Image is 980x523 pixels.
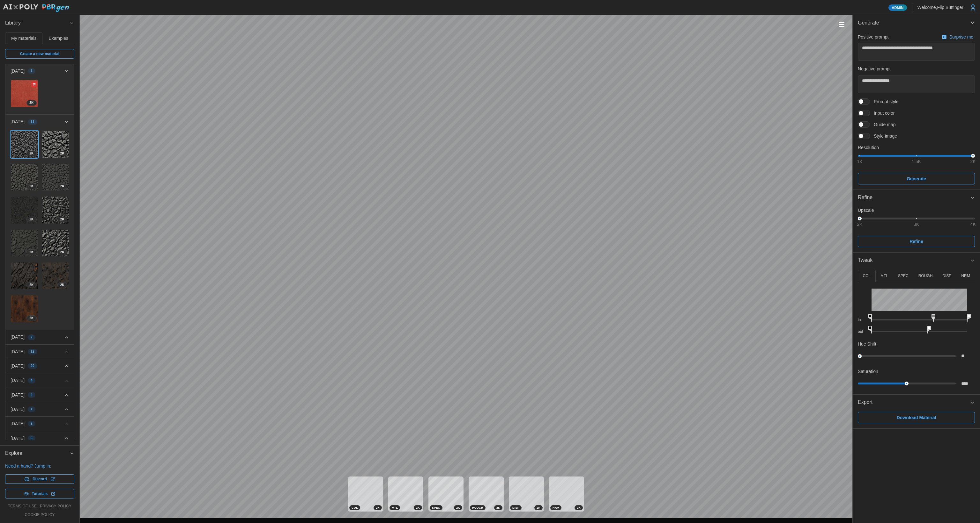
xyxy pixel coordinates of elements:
[5,474,74,484] a: Discord
[5,446,70,461] span: Explore
[20,49,59,58] span: Create a new material
[392,505,398,510] span: MTL
[858,15,970,31] span: Generate
[853,395,980,410] button: Export
[11,348,25,355] p: [DATE]
[42,230,69,257] img: PxH0BhdQ8uwUHVzKmT6f
[858,66,975,72] p: Negative prompt
[11,118,25,125] p: [DATE]
[940,32,975,41] button: Surprise me
[863,273,871,279] p: COL
[41,131,69,158] a: Il849AjCYftLIznT2CHx2K
[11,406,25,412] p: [DATE]
[853,205,980,252] div: Refine
[870,98,899,105] span: Prompt style
[853,410,980,428] div: Export
[858,341,876,347] p: Hue Shift
[42,262,69,290] img: qMIxXr8pMgh1lzbU5T9K
[5,78,74,114] div: [DATE]1
[40,504,71,509] a: privacy policy
[961,273,970,279] p: NRM
[31,119,34,125] span: 11
[31,349,34,354] span: 12
[880,273,888,279] p: MTL
[41,196,69,224] a: VaFcsUea0xVh3tzuVc8U2K
[11,197,38,224] img: 9m4HbNRArHpVL8th9SDG
[11,392,25,398] p: [DATE]
[11,68,25,74] p: [DATE]
[42,197,69,224] img: VaFcsUea0xVh3tzuVc8U
[11,363,25,369] p: [DATE]
[5,115,74,129] button: [DATE]11
[837,20,846,29] button: Toggle viewport controls
[858,34,888,40] p: Positive prompt
[858,329,866,334] p: out
[11,229,38,257] a: 9sJzgara6knnZcWAyzGA2K
[858,236,975,247] button: Refine
[11,131,38,158] img: 6UbqFRSB5YJWkqonrUsX
[897,412,936,423] span: Download Material
[5,359,74,373] button: [DATE]20
[853,253,980,268] button: Tweak
[858,194,970,202] div: Refine
[870,133,897,139] span: Style image
[11,295,38,323] a: K6bYPZBSD4XLCui7cmNq2K
[41,163,69,191] a: QwxJbAcTGg6RmDYPJJ4h2K
[60,151,64,156] span: 2 K
[416,505,420,510] span: 2 K
[472,505,483,510] span: ROUGH
[42,164,69,191] img: QwxJbAcTGg6RmDYPJJ4h
[11,131,38,158] a: 6UbqFRSB5YJWkqonrUsX2K
[858,253,970,268] span: Tweak
[853,190,980,205] button: Refine
[5,129,74,330] div: [DATE]11
[858,412,975,423] button: Download Material
[352,505,358,510] span: COL
[49,36,68,40] span: Examples
[3,4,70,12] img: AIxPoly PBRgen
[41,262,69,290] a: qMIxXr8pMgh1lzbU5T9K2K
[376,505,380,510] span: 2 K
[898,273,909,279] p: SPEC
[29,316,33,321] span: 2 K
[917,4,963,11] p: Welcome, Flip Buttinger
[29,250,33,255] span: 2 K
[853,15,980,31] button: Generate
[29,151,33,156] span: 2 K
[5,431,74,445] button: [DATE]6
[853,268,980,394] div: Tweak
[5,388,74,402] button: [DATE]4
[537,505,540,510] span: 2 K
[11,80,38,107] a: bmsxtPGxeke9v8g6bW682K
[11,80,38,107] img: bmsxtPGxeke9v8g6bW68
[858,144,975,151] p: Resolution
[29,100,33,105] span: 2 K
[31,407,33,412] span: 1
[858,173,975,184] button: Generate
[11,262,38,290] img: In5dmpZqWO6EVV2TCK28
[31,335,33,340] span: 2
[11,334,25,340] p: [DATE]
[11,164,38,191] img: H5cKptWo0a24orAAYo00
[5,330,74,344] button: [DATE]2
[5,489,74,498] a: Tutorials
[60,283,64,288] span: 2 K
[853,31,980,190] div: Generate
[909,236,923,247] span: Refine
[31,378,33,383] span: 4
[29,184,33,189] span: 2 K
[5,49,74,59] a: Create a new material
[11,435,25,441] p: [DATE]
[858,207,975,213] p: Upscale
[892,5,903,11] span: Admin
[5,345,74,359] button: [DATE]12
[5,64,74,78] button: [DATE]1
[496,505,500,510] span: 2 K
[553,505,559,510] span: NRM
[32,489,48,498] span: Tutorials
[5,463,74,469] p: Need a hand? Jump in:
[858,317,866,323] p: in
[33,475,47,484] span: Discord
[949,34,975,40] p: Surprise me
[5,417,74,431] button: [DATE]2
